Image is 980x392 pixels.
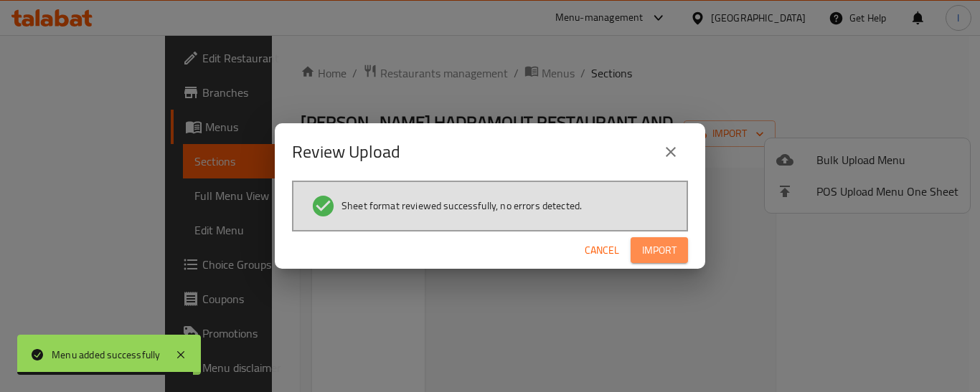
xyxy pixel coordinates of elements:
span: Import [642,242,677,259]
span: Sheet format reviewed successfully, no errors detected. [341,199,582,213]
button: close [654,135,688,169]
button: Import [631,237,688,264]
span: Cancel [585,242,619,259]
h2: Review Upload [292,140,400,163]
div: Menu added successfully [52,347,161,363]
button: Cancel [579,237,625,264]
